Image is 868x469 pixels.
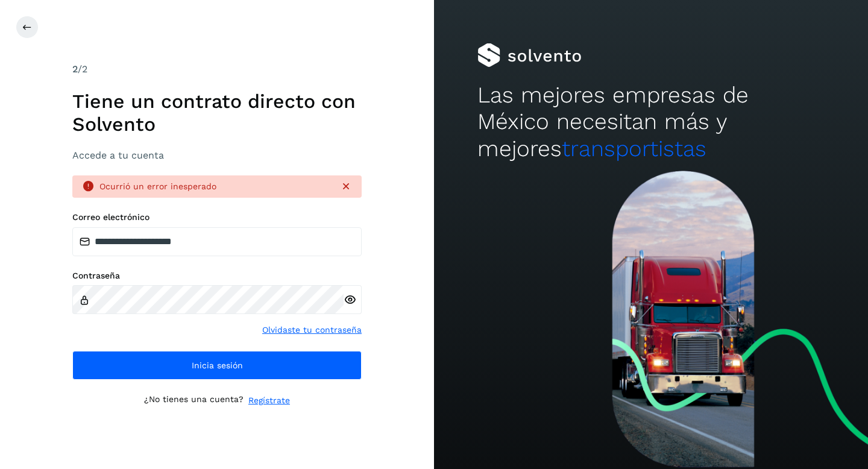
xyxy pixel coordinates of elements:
h1: Tiene un contrato directo con Solvento [72,90,362,136]
label: Contraseña [72,271,362,281]
a: Regístrate [248,394,290,407]
p: ¿No tienes una cuenta? [144,394,244,407]
h2: Las mejores empresas de México necesitan más y mejores [477,82,825,162]
span: 2 [72,63,78,75]
span: Inicia sesión [192,361,243,370]
div: /2 [72,62,362,77]
label: Correo electrónico [72,212,362,222]
button: Inicia sesión [72,351,362,380]
a: Olvidaste tu contraseña [262,324,362,336]
span: transportistas [562,136,706,162]
h3: Accede a tu cuenta [72,150,362,161]
div: Ocurrió un error inesperado [99,180,330,193]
